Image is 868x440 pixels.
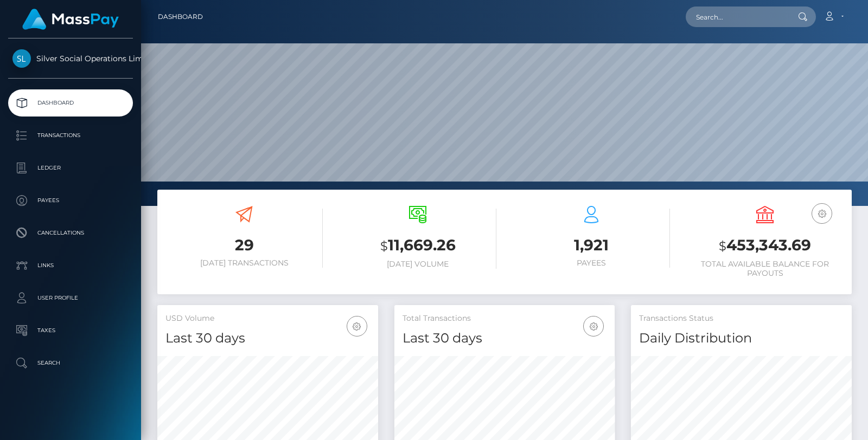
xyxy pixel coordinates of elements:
[165,329,370,348] h4: Last 30 days
[8,187,133,214] a: Payees
[8,54,133,63] span: Silver Social Operations Limited
[12,192,129,209] p: Payees
[165,313,370,324] h5: USD Volume
[339,260,496,269] h6: [DATE] Volume
[12,355,129,371] p: Search
[165,235,323,256] h3: 29
[403,313,607,324] h5: Total Transactions
[8,219,133,247] a: Cancellations
[719,238,726,254] small: $
[12,95,129,111] p: Dashboard
[165,258,323,268] h6: [DATE] Transactions
[158,5,203,28] a: Dashboard
[513,258,670,268] h6: Payees
[339,235,496,257] h3: 11,669.26
[403,329,607,348] h4: Last 30 days
[12,49,31,68] img: Silver Social Operations Limited
[12,160,129,176] p: Ledger
[8,284,133,312] a: User Profile
[8,350,133,377] a: Search
[8,122,133,149] a: Transactions
[8,89,133,117] a: Dashboard
[8,252,133,279] a: Links
[686,260,844,278] h6: Total Available Balance for Payouts
[22,9,119,30] img: MassPay Logo
[639,329,844,348] h4: Daily Distribution
[686,7,788,27] input: Search...
[380,238,388,254] small: $
[8,154,133,182] a: Ledger
[12,127,129,144] p: Transactions
[686,235,844,257] h3: 453,343.69
[8,317,133,344] a: Taxes
[513,235,670,256] h3: 1,921
[12,225,129,241] p: Cancellations
[12,322,129,339] p: Taxes
[12,290,129,306] p: User Profile
[12,257,129,274] p: Links
[639,313,844,324] h5: Transactions Status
